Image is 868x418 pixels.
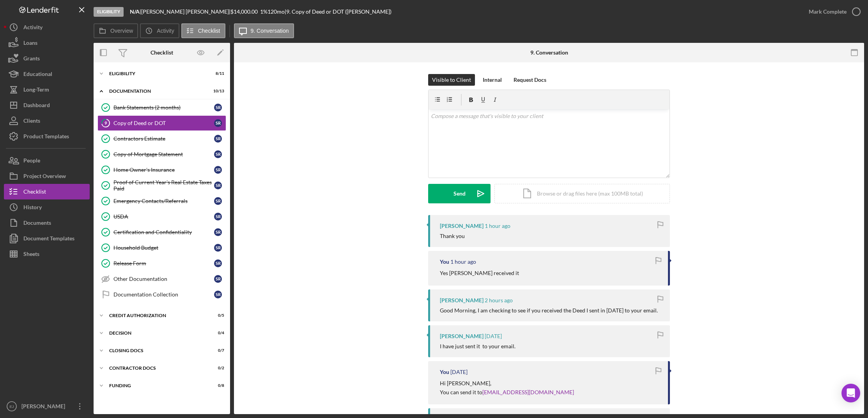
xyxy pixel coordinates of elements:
[440,269,519,277] p: Yes [PERSON_NAME] received it
[97,162,226,178] a: Home Owner's InsuranceSR
[97,287,226,302] a: Documentation CollectionSR
[9,404,14,409] text: EJ
[4,168,90,184] a: Project Overview
[109,71,205,76] div: Eligibility
[440,369,449,375] div: You
[428,184,491,203] button: Send
[4,246,90,262] button: Sheets
[214,291,222,298] div: S R
[214,166,222,174] div: S R
[151,49,173,56] div: Checklist
[4,35,90,51] button: Loans
[4,97,90,113] button: Dashboard
[140,23,179,38] button: Activity
[4,19,90,35] a: Activity
[4,184,90,199] a: Checklist
[510,74,550,86] button: Request Docs
[214,197,222,205] div: S R
[450,259,476,265] time: 2025-08-19 15:31
[23,199,42,217] div: History
[210,348,224,353] div: 0 / 7
[23,246,39,264] div: Sheets
[23,231,74,248] div: Document Templates
[440,343,515,349] div: I have just sent it to your email.
[482,389,574,395] a: [EMAIL_ADDRESS][DOMAIN_NAME]
[4,231,90,246] button: Document Templates
[23,113,40,131] div: Clients
[97,115,226,131] a: 9Copy of Deed or DOTSR
[234,23,294,38] button: 9. Conversation
[105,120,107,125] tspan: 9
[4,153,90,168] a: People
[4,199,90,215] button: History
[97,240,226,256] a: Household BudgetSR
[214,275,222,283] div: S R
[801,4,864,19] button: Mark Complete
[109,366,205,370] div: Contractor Docs
[214,104,222,111] div: S R
[214,182,222,189] div: S R
[210,383,224,388] div: 0 / 8
[23,153,40,170] div: People
[23,82,49,99] div: Long-Term
[94,23,138,38] button: Overview
[214,259,222,267] div: S R
[4,129,90,144] a: Product Templates
[4,113,90,129] a: Clients
[113,276,214,282] div: Other Documentation
[285,9,391,15] div: | 9. Copy of Deed or DOT ([PERSON_NAME])
[450,369,468,375] time: 2025-08-18 16:59
[210,313,224,318] div: 0 / 5
[514,74,546,86] div: Request Docs
[4,399,90,414] button: EJ[PERSON_NAME]
[157,28,174,34] label: Activity
[113,120,214,126] div: Copy of Deed or DOT
[485,223,510,229] time: 2025-08-19 15:33
[841,384,860,402] div: Open Intercom Messenger
[214,244,222,252] div: S R
[109,348,205,353] div: CLOSING DOCS
[109,331,205,335] div: Decision
[113,229,214,235] div: Certification and Confidentiality
[428,74,475,86] button: Visible to Client
[440,223,484,229] div: [PERSON_NAME]
[4,51,90,66] button: Grants
[23,184,46,201] div: Checklist
[210,71,224,76] div: 8 / 11
[141,9,230,15] div: [PERSON_NAME] [PERSON_NAME] |
[113,136,214,142] div: Contractors Estimate
[440,307,658,314] div: Good Morning, I am checking to see if you received the Deed I sent in [DATE] to your email.
[230,9,260,15] div: $14,000.00
[97,271,226,287] a: Other DocumentationSR
[210,366,224,370] div: 0 / 2
[181,23,225,38] button: Checklist
[4,215,90,231] a: Documents
[23,168,66,186] div: Project Overview
[113,260,214,266] div: Release Form
[94,7,124,17] div: Eligibility
[23,19,43,37] div: Activity
[210,331,224,335] div: 0 / 4
[210,89,224,93] div: 10 / 13
[130,9,141,15] div: |
[113,213,214,220] div: USDA
[485,333,502,339] time: 2025-08-18 17:03
[113,151,214,157] div: Copy of Mortgage Statement
[440,379,574,388] p: Hi [PERSON_NAME],
[113,245,214,251] div: Household Budget
[97,178,226,193] a: Proof of Current Year's Real Estate Taxes PaidSR
[97,209,226,224] a: USDASR
[4,82,90,97] button: Long-Term
[479,74,506,86] button: Internal
[485,297,513,303] time: 2025-08-19 15:26
[214,150,222,158] div: S R
[19,399,70,416] div: [PERSON_NAME]
[4,66,90,82] button: Educational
